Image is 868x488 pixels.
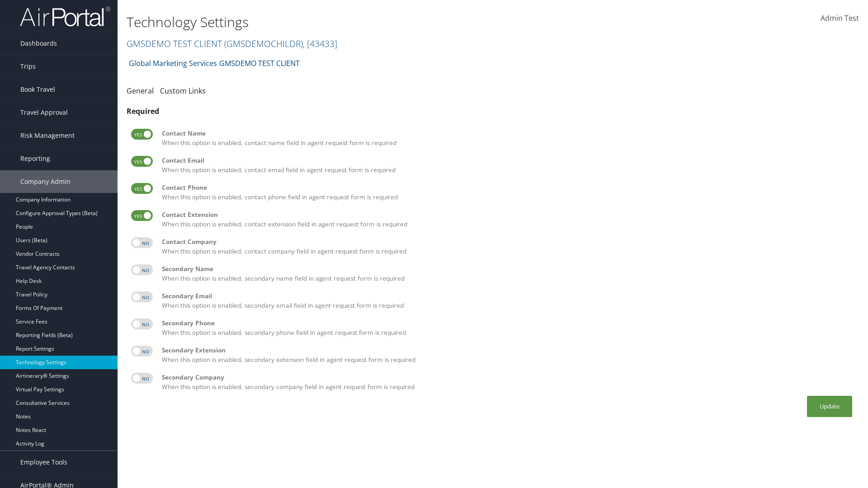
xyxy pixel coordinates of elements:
a: Admin Test [821,5,859,33]
a: GMSDEMO TEST CLIENT [127,38,337,50]
a: GMSDEMO TEST CLIENT [219,54,300,72]
label: When this option is enabled, secondary email field in agent request form is required [162,291,854,310]
div: Required [127,106,859,117]
h1: Technology Settings [127,13,615,32]
span: Company Admin [20,170,71,193]
img: airportal-logo.png [20,6,110,27]
a: General [127,86,154,96]
span: Dashboards [20,32,57,55]
label: When this option is enabled, contact name field in agent request form is required [162,129,854,147]
label: When this option is enabled, secondary extension field in agent request form is required [162,346,854,364]
div: Contact Phone [162,183,854,192]
span: Risk Management [20,124,75,147]
span: Travel Approval [20,101,68,124]
span: Book Travel [20,78,55,101]
label: When this option is enabled, contact company field in agent request form is required [162,237,854,256]
label: When this option is enabled, secondary company field in agent request form is required [162,373,854,391]
div: Secondary Email [162,291,854,300]
span: Reporting [20,147,50,170]
div: Contact Name [162,129,854,138]
label: When this option is enabled, contact email field in agent request form is required [162,156,854,174]
span: Trips [20,55,36,78]
div: Secondary Name [162,264,854,273]
div: Contact Extension [162,210,854,219]
span: , [ 43433 ] [303,38,337,50]
a: Global Marketing Services [129,54,217,72]
span: Admin Test [821,13,859,23]
span: Employee Tools [20,451,67,474]
label: When this option is enabled, secondary name field in agent request form is required [162,264,854,283]
div: Secondary Extension [162,346,854,355]
div: Secondary Phone [162,319,854,328]
div: Contact Email [162,156,854,165]
label: When this option is enabled, secondary phone field in agent request form is required [162,319,854,337]
label: When this option is enabled, contact phone field in agent request form is required [162,183,854,202]
div: Contact Company [162,237,854,246]
span: ( GMSDEMOCHILDR ) [224,38,303,50]
div: Secondary Company [162,373,854,382]
button: Update [807,396,852,417]
label: When this option is enabled, contact extension field in agent request form is required [162,210,854,229]
a: Custom Links [160,86,206,96]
